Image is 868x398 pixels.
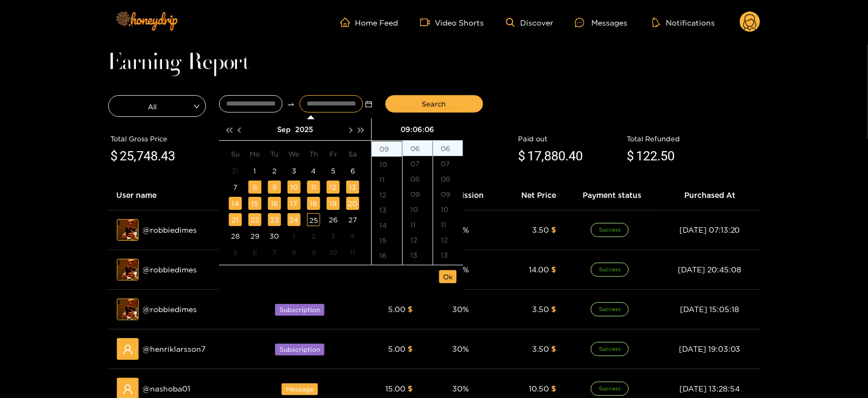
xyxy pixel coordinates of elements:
span: 30 % [452,305,469,313]
span: [DATE] 15:05:18 [680,305,739,313]
td: 2025-09-22 [245,212,265,228]
span: 14.00 [529,265,549,273]
div: 13 [433,247,463,263]
th: Net Price [500,181,565,210]
div: Paid out [519,133,622,144]
span: $ [408,345,413,353]
div: 12 [403,232,433,247]
div: 13 [346,181,359,194]
span: home [340,17,355,27]
span: 3.50 [532,226,549,234]
span: Success [591,263,629,277]
div: 10 [433,202,463,217]
div: 17 [372,263,402,278]
span: 25,748 [120,148,158,164]
button: 2025 [295,119,313,140]
span: @ robbiedimes [143,264,197,276]
span: $ [551,345,556,353]
th: Purchased At [659,181,760,210]
div: 14 [372,217,402,233]
span: $ [551,226,556,234]
th: We [284,145,304,163]
div: 11 [403,217,433,232]
span: Subscription [275,344,324,356]
td: 2025-09-08 [245,179,265,195]
span: 15.00 [385,384,405,393]
div: 28 [229,229,242,242]
a: Discover [506,18,553,27]
div: 14 [229,197,242,210]
span: [DATE] 13:28:54 [679,384,740,393]
div: 16 [268,197,281,210]
div: 22 [248,213,261,226]
div: 16 [372,248,402,263]
span: Success [591,302,629,316]
div: 3 [327,229,340,242]
div: 26 [327,213,340,226]
div: 25 [307,213,320,226]
td: 2025-09-24 [284,212,304,228]
span: Success [591,223,629,237]
th: Fr [323,145,343,163]
span: video-camera [420,17,435,27]
span: .43 [158,148,176,164]
span: 10.50 [529,384,549,393]
td: 2025-09-14 [226,195,245,212]
div: Messages [575,16,627,29]
div: 21 [229,213,242,226]
div: 7 [268,246,281,259]
span: @ robbiedimes [143,303,197,315]
td: 2025-10-04 [343,228,363,244]
td: 2025-09-26 [323,212,343,228]
span: All [109,98,205,114]
th: Su [226,145,245,163]
td: 2025-10-10 [323,244,343,260]
div: 14 [433,263,463,278]
td: 2025-09-19 [323,195,343,212]
div: 9 [307,246,320,259]
span: Subscription [275,304,324,316]
span: @ robbiedimes [143,224,197,236]
td: 2025-09-12 [323,179,343,195]
td: 2025-09-27 [343,212,363,228]
span: 5.00 [388,305,405,313]
span: user [122,384,133,395]
div: 12 [372,187,402,202]
td: 2025-09-30 [265,228,284,244]
span: $ [408,384,413,393]
td: 2025-09-21 [226,212,245,228]
div: 8 [288,246,301,259]
td: 2025-09-23 [265,212,284,228]
span: @ henriklarsson7 [143,343,206,355]
div: Total Gross Price [111,133,241,144]
span: .40 [566,148,583,164]
div: 06 [403,141,433,156]
div: 24 [288,213,301,226]
div: 06 [433,141,463,156]
td: 2025-09-17 [284,195,304,212]
td: 2025-09-15 [245,195,265,212]
td: 2025-09-25 [304,212,323,228]
th: User name [108,181,258,210]
div: 14 [403,263,433,278]
th: Tu [265,145,284,163]
td: 2025-09-13 [343,179,363,195]
span: [DATE] 07:13:20 [679,226,740,234]
td: 2025-10-08 [284,244,304,260]
span: 122 [636,148,658,164]
span: Success [591,382,629,396]
div: 09:06:06 [376,119,459,140]
td: 2025-10-03 [323,228,343,244]
div: 09 [372,141,402,157]
td: 2025-09-11 [304,179,323,195]
div: 11 [372,172,402,187]
td: 2025-10-11 [343,244,363,260]
button: Ok [439,270,457,283]
div: 12 [433,232,463,247]
td: 2025-09-09 [265,179,284,195]
div: 10 [372,157,402,172]
div: 23 [268,213,281,226]
td: 2025-09-20 [343,195,363,212]
div: Total Refunded [627,133,758,144]
span: [DATE] 20:45:08 [678,265,741,273]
